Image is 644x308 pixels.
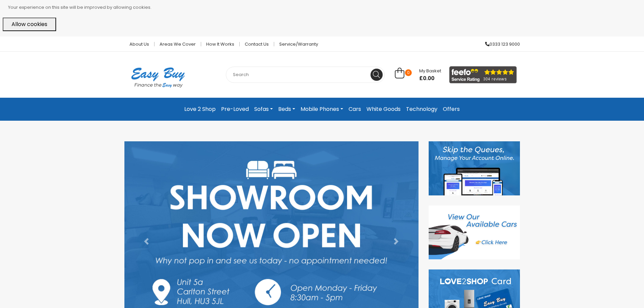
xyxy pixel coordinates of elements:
[346,103,364,115] a: Cars
[252,103,276,115] a: Sofas
[403,103,440,115] a: Technology
[364,103,403,115] a: White Goods
[154,42,201,46] a: Areas we cover
[405,69,412,76] span: 0
[274,42,318,46] a: Service/Warranty
[8,3,641,12] p: Your experience on this site will be improved by allowing cookies.
[218,103,252,115] a: Pre-Loved
[201,42,240,46] a: How it works
[182,103,218,115] a: Love 2 Shop
[298,103,346,115] a: Mobile Phones
[395,71,441,79] a: 0 My Basket £0.00
[440,103,462,115] a: Offers
[429,206,520,260] img: Cars
[276,103,298,115] a: Beds
[3,18,56,31] button: Allow cookies
[449,66,517,84] img: feefo_logo
[419,68,441,74] span: My Basket
[124,58,192,96] img: Easy Buy
[240,42,274,46] a: Contact Us
[226,67,385,83] input: Search
[124,42,154,46] a: About Us
[419,75,441,82] span: £0.00
[480,42,520,46] a: 0333 123 9000
[429,141,520,195] img: Discover our App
